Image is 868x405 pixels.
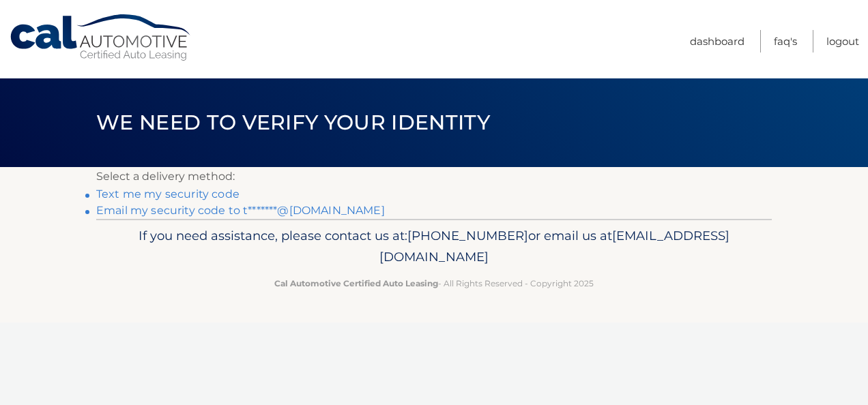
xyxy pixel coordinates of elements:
[690,30,744,52] a: Dashboard
[274,278,438,288] strong: Cal Automotive Certified Auto Leasing
[407,228,528,243] span: [PHONE_NUMBER]
[96,167,772,186] p: Select a delivery method:
[105,225,763,269] p: If you need assistance, please contact us at: or email us at
[9,14,193,62] a: Cal Automotive
[826,30,859,52] a: Logout
[105,276,763,290] p: - All Rights Reserved - Copyright 2025
[96,110,490,135] span: We need to verify your identity
[96,187,240,200] a: Text me my security code
[774,30,797,52] a: FAQ's
[96,204,385,217] a: Email my security code to t*******@[DOMAIN_NAME]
